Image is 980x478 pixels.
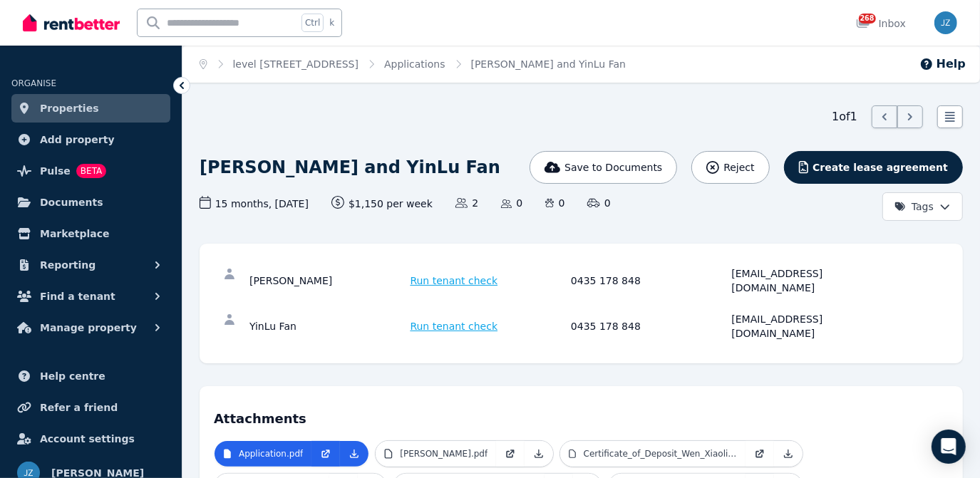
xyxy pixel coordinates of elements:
a: PulseBETA [11,157,170,185]
p: [PERSON_NAME].pdf [400,448,488,459]
a: Account settings [11,425,170,453]
span: Documents [40,194,103,211]
a: Refer a friend [11,393,170,422]
img: Jenny Zheng [934,11,957,34]
span: Pulse [40,162,71,180]
button: Create lease agreement [784,151,963,184]
a: Open in new Tab [311,441,340,467]
div: [EMAIL_ADDRESS][DOMAIN_NAME] [732,312,889,341]
a: Download Attachment [774,441,803,467]
span: Reporting [40,256,96,274]
p: Certificate_of_Deposit_Wen_Xiaoli_n.pdf [584,448,738,459]
span: Manage property [40,319,137,336]
nav: Breadcrumb [182,46,643,83]
a: Add property [11,125,170,154]
a: Open in new Tab [746,441,774,467]
span: 2 [455,196,478,210]
span: Create lease agreement [813,160,948,175]
button: Save to Documents [530,151,678,184]
span: Save to Documents [564,160,662,175]
span: ORGANISE [11,78,56,88]
div: Open Intercom Messenger [932,430,966,464]
span: [PERSON_NAME] and YinLu Fan [471,57,626,71]
span: 0 [587,196,610,210]
span: Ctrl [301,14,324,32]
a: Certificate_of_Deposit_Wen_Xiaoli_n.pdf [560,441,746,467]
span: 0 [501,196,522,210]
span: Marketplace [40,225,109,242]
a: level [STREET_ADDRESS] [233,58,359,70]
button: Manage property [11,313,170,342]
span: Account settings [40,430,135,447]
span: Help centre [40,368,105,385]
img: RentBetter [23,12,120,33]
div: 0435 178 848 [571,266,728,295]
button: Reject [691,151,769,184]
button: Help [919,56,966,73]
span: k [329,17,334,28]
span: Properties [40,100,99,117]
span: 1 of 1 [832,108,857,125]
div: YinLu Fan [249,312,406,341]
span: Refer a friend [40,399,118,416]
span: $1,150 per week [331,196,433,211]
p: Application.pdf [239,448,303,459]
a: Marketplace [11,219,170,248]
button: Tags [882,192,963,221]
a: Application.pdf [215,441,311,467]
button: Find a tenant [11,282,170,311]
span: 268 [859,14,876,24]
a: Applications [384,58,445,70]
span: Find a tenant [40,288,115,305]
a: Documents [11,188,170,217]
div: [PERSON_NAME] [249,266,406,295]
span: Add property [40,131,115,148]
div: 0435 178 848 [571,312,728,341]
a: Download Attachment [340,441,368,467]
span: 15 months , [DATE] [200,196,309,211]
span: Tags [894,199,934,214]
a: Help centre [11,362,170,390]
span: Run tenant check [411,274,498,288]
span: Run tenant check [411,319,498,333]
span: BETA [76,164,106,178]
div: Inbox [856,16,906,31]
h4: Attachments [214,400,949,429]
a: Properties [11,94,170,123]
h1: [PERSON_NAME] and YinLu Fan [200,156,500,179]
span: 0 [545,196,564,210]
a: Open in new Tab [496,441,525,467]
a: [PERSON_NAME].pdf [376,441,496,467]
a: Download Attachment [525,441,553,467]
div: [EMAIL_ADDRESS][DOMAIN_NAME] [732,266,889,295]
span: Reject [723,160,754,175]
button: Reporting [11,251,170,279]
